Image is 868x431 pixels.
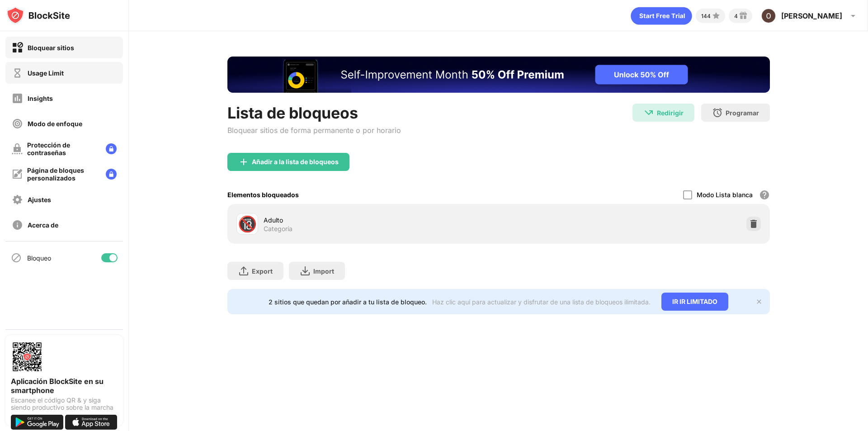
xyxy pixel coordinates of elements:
[11,341,43,373] img: options-page-qr-code.png
[12,219,23,231] img: about-off.svg
[238,215,257,233] div: 🔞
[28,69,64,77] div: Usage Limit
[701,13,711,19] div: 144
[11,377,118,395] div: Aplicación BlockSite en su smartphone
[106,169,117,180] img: lock-menu.svg
[432,298,651,306] div: Haz clic aquí para actualizar y disfrutar de una lista de bloqueos ilimitada.
[227,57,770,93] iframe: Banner
[28,44,74,52] div: Bloquear sitios
[227,104,401,122] div: Lista de bloqueos
[27,141,99,156] div: Protección de contraseñas
[11,415,63,430] img: get-it-on-google-play.svg
[12,143,23,154] img: password-protection-off.svg
[12,118,23,129] img: focus-off.svg
[12,169,23,180] img: customize-block-page-off.svg
[313,267,334,275] div: Import
[11,252,22,263] img: blocking-icon.svg
[65,415,118,430] img: download-on-the-app-store.svg
[761,9,776,23] img: ACg8ocJ4D398d9snDTsAdxdrEKAedfbCJcUKvrABvSXUhPvS3bYTbw=s96-c
[252,267,273,275] div: Export
[106,143,117,154] img: lock-menu.svg
[755,298,763,305] img: x-button.svg
[781,11,842,20] div: [PERSON_NAME]
[726,109,759,117] div: Programar
[631,7,692,25] div: animation
[734,13,738,19] div: 4
[28,196,51,204] div: Ajustes
[697,191,753,199] div: Modo Lista blanca
[28,221,58,229] div: Acerca de
[12,194,23,205] img: settings-off.svg
[661,293,728,311] div: IR IR LIMITADO
[6,6,70,24] img: logo-blocksite.svg
[264,225,292,233] div: Categoría
[227,126,401,135] div: Bloquear sitios de forma permanente o por horario
[12,67,23,79] img: time-usage-off.svg
[711,10,722,21] img: points-small.svg
[12,93,23,104] img: insights-off.svg
[269,298,427,306] div: 2 sitios que quedan por añadir a tu lista de bloqueo.
[738,10,749,21] img: reward-small.svg
[27,166,99,182] div: Página de bloques personalizados
[657,109,684,117] div: Redirigir
[28,120,82,128] div: Modo de enfoque
[227,191,299,199] div: Elementos bloqueados
[264,215,499,225] div: Adulto
[252,158,339,166] div: Añadir a la lista de bloqueos
[28,95,53,102] div: Insights
[27,254,51,262] div: Bloqueo
[11,397,118,411] div: Escanee el código QR & y siga siendo productivo sobre la marcha
[12,42,23,53] img: block-on.svg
